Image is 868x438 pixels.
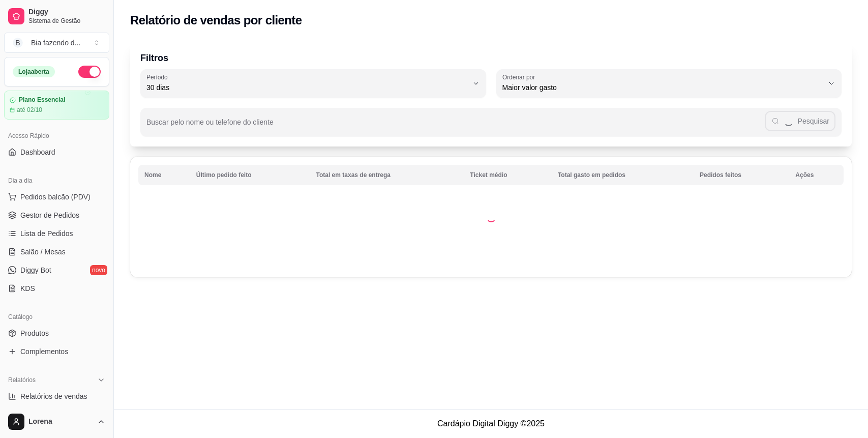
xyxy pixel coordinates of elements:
span: KDS [20,283,35,294]
a: DiggySistema de Gestão [4,4,109,28]
button: Ordenar porMaior valor gasto [496,69,842,98]
span: Lorena [28,417,93,426]
span: Salão / Mesas [20,247,66,257]
label: Período [146,73,171,81]
input: Buscar pelo nome ou telefone do cliente [146,121,765,131]
div: Loja aberta [13,66,55,77]
div: Acesso Rápido [4,128,109,144]
span: Produtos [20,328,49,338]
span: Maior valor gasto [502,82,824,93]
span: Diggy [28,8,105,17]
button: Pedidos balcão (PDV) [4,189,109,205]
span: Lista de Pedidos [20,228,73,239]
button: Lorena [4,410,109,434]
a: Plano Essencialaté 02/10 [4,91,109,120]
div: Loading [486,212,496,222]
label: Ordenar por [502,73,538,81]
span: Relatórios de vendas [20,391,87,401]
a: Salão / Mesas [4,244,109,260]
a: Gestor de Pedidos [4,207,109,223]
div: Dia a dia [4,172,109,189]
span: Dashboard [20,147,55,157]
a: KDS [4,280,109,297]
div: Catálogo [4,309,109,325]
footer: Cardápio Digital Diggy © 2025 [114,409,868,438]
span: Sistema de Gestão [28,17,105,25]
a: Relatórios de vendas [4,388,109,404]
span: Pedidos balcão (PDV) [20,192,91,202]
span: Gestor de Pedidos [20,210,79,220]
a: Produtos [4,325,109,341]
a: Lista de Pedidos [4,225,109,242]
p: Filtros [140,51,842,65]
a: Dashboard [4,144,109,160]
span: 30 dias [146,82,468,93]
div: Bia fazendo d ... [31,38,80,48]
a: Complementos [4,343,109,360]
article: Plano Essencial [19,96,65,104]
article: até 02/10 [17,106,42,114]
button: Alterar Status [78,66,101,78]
h2: Relatório de vendas por cliente [130,12,302,28]
button: Período30 dias [140,69,486,98]
span: Complementos [20,346,68,357]
button: Select a team [4,33,109,53]
a: Diggy Botnovo [4,262,109,278]
span: B [13,38,23,48]
span: Relatórios [8,376,36,384]
span: Diggy Bot [20,265,51,275]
